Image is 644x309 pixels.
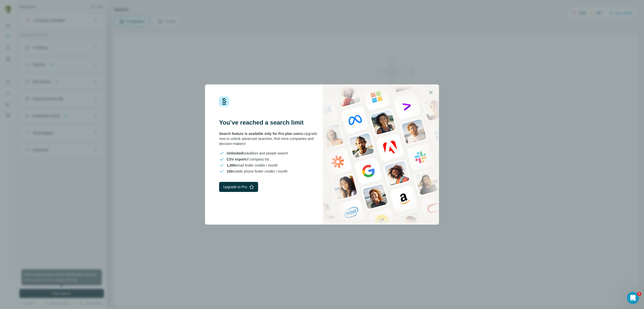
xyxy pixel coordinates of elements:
[227,163,278,168] span: email finder credits / month
[219,182,258,192] button: Upgrade to Pro
[227,157,269,162] span: of company list
[219,132,304,136] span: Search feature is available only for Pro plan users.
[227,157,246,161] span: CSV export
[637,292,641,296] span: 1
[227,151,243,155] span: Unlimited
[227,151,288,156] span: lookalikes and people search
[323,84,439,225] img: Surfe Stock Photo - showing people and technologies
[227,163,235,167] span: 1,000
[227,169,232,173] span: 100
[219,96,229,107] img: Surfe Logo
[219,119,322,127] h3: You’ve reached a search limit
[627,292,639,304] iframe: Intercom live chat
[219,131,322,146] div: Upgrade now to unlock advanced searches, find more companies and decision-makers!
[227,169,288,174] span: mobile phone finder credits / month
